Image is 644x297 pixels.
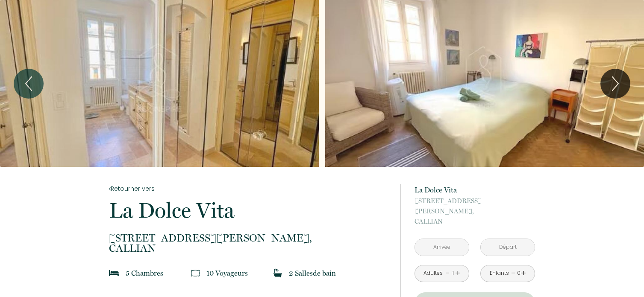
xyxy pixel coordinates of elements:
img: guests [191,269,200,277]
p: 10 Voyageur [206,267,248,279]
span: s [310,269,313,277]
p: CALLIAN [109,233,389,253]
button: Previous [14,69,44,99]
span: [STREET_ADDRESS][PERSON_NAME], [415,196,535,216]
p: CALLIAN [415,196,535,227]
a: - [445,267,450,280]
p: La Dolce Vita [415,184,535,196]
a: + [455,267,460,280]
div: 0 [517,269,521,277]
p: 5 Chambre [126,267,163,279]
a: + [521,267,526,280]
input: Arrivée [415,239,469,256]
a: - [511,267,516,280]
button: Next [600,69,630,99]
span: [STREET_ADDRESS][PERSON_NAME], [109,233,389,243]
span: s [245,269,248,277]
span: s [160,269,163,277]
a: Retourner vers [109,184,389,193]
p: 2 Salle de bain [289,267,336,279]
input: Départ [481,239,535,256]
div: 1 [451,269,455,277]
div: Adultes [423,269,443,277]
p: La Dolce Vita [109,200,389,221]
div: Enfants [490,269,509,277]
